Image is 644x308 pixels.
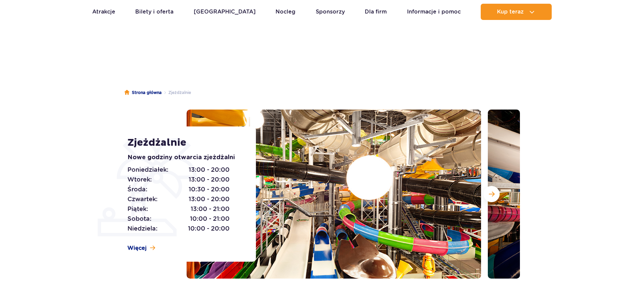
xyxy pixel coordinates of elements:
[189,194,230,204] span: 13:00 - 20:00
[188,224,230,233] span: 10:00 - 20:00
[127,194,158,204] span: Czwartek:
[124,89,162,96] a: Strona główna
[194,4,256,20] a: [GEOGRAPHIC_DATA]
[135,4,173,20] a: Bilety i oferta
[276,4,295,20] a: Nocleg
[127,153,241,162] p: Nowe godziny otwarcia zjeżdżalni
[481,4,552,20] button: Kup teraz
[189,165,230,174] span: 13:00 - 20:00
[365,4,387,20] a: Dla firm
[127,185,147,194] span: Środa:
[127,165,168,174] span: Poniedziałek:
[127,204,148,214] span: Piątek:
[483,186,500,202] button: Następny slajd
[162,89,191,96] li: Zjeżdżalnie
[127,244,147,252] span: Więcej
[407,4,461,20] a: Informacje i pomoc
[127,137,241,149] h1: Zjeżdżalnie
[190,214,230,223] span: 10:00 - 21:00
[127,244,155,252] a: Więcej
[189,185,230,194] span: 10:30 - 20:00
[127,224,158,233] span: Niedziela:
[191,204,230,214] span: 13:00 - 21:00
[127,214,151,223] span: Sobota:
[189,175,230,184] span: 13:00 - 20:00
[127,175,152,184] span: Wtorek:
[92,4,115,20] a: Atrakcje
[497,9,524,15] span: Kup teraz
[316,4,345,20] a: Sponsorzy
